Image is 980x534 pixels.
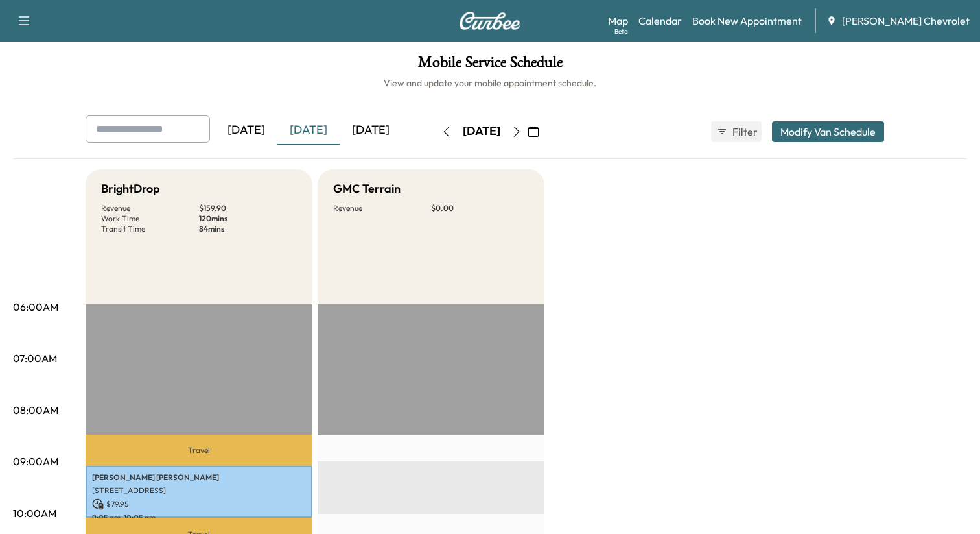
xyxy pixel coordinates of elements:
p: 9:05 am - 10:05 am [92,513,306,523]
p: 08:00AM [13,402,58,418]
p: 09:00AM [13,454,58,469]
p: 07:00AM [13,350,57,366]
p: 120 mins [199,213,297,224]
div: [DATE] [277,115,340,145]
p: $ 159.90 [199,203,297,213]
h6: View and update your mobile appointment schedule. [13,77,967,90]
p: $ 79.95 [92,498,306,510]
a: MapBeta [608,13,628,29]
span: Filter [732,124,756,140]
button: Modify Van Schedule [772,121,884,142]
p: Transit Time [101,224,199,234]
a: Book New Appointment [692,13,802,29]
p: Revenue [101,203,199,213]
div: [DATE] [340,115,402,145]
span: [PERSON_NAME] Chevrolet [842,13,970,29]
button: Filter [711,121,762,142]
p: Travel [86,435,312,465]
h5: GMC Terrain [333,180,401,198]
h1: Mobile Service Schedule [13,55,967,77]
p: $ 0.00 [431,203,529,213]
img: Curbee Logo [459,12,521,30]
p: 84 mins [199,224,297,234]
p: Revenue [333,203,431,213]
p: Work Time [101,213,199,224]
p: [STREET_ADDRESS] [92,485,306,496]
p: 06:00AM [13,299,58,315]
a: Calendar [638,13,682,29]
p: [PERSON_NAME] [PERSON_NAME] [92,472,306,483]
div: [DATE] [215,115,277,145]
h5: BrightDrop [101,180,160,198]
div: Beta [614,27,628,36]
div: [DATE] [463,123,500,140]
p: 10:00AM [13,505,56,521]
